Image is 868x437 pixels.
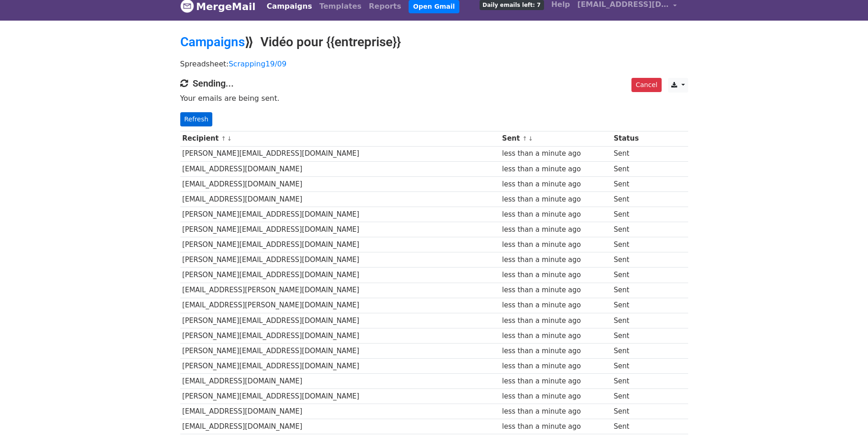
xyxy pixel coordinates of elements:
[502,421,609,432] div: less than a minute ago
[180,237,500,252] td: [PERSON_NAME][EMAIL_ADDRESS][DOMAIN_NAME]
[522,135,527,142] a: ↑
[502,406,609,417] div: less than a minute ago
[180,191,500,207] td: [EMAIL_ADDRESS][DOMAIN_NAME]
[502,194,609,205] div: less than a minute ago
[180,283,500,298] td: [EMAIL_ADDRESS][PERSON_NAME][DOMAIN_NAME]
[180,404,500,419] td: [EMAIL_ADDRESS][DOMAIN_NAME]
[180,93,688,103] p: Your emails are being sent.
[180,131,500,146] th: Recipient
[180,207,500,222] td: [PERSON_NAME][EMAIL_ADDRESS][DOMAIN_NAME]
[500,131,612,146] th: Sent
[180,389,500,404] td: [PERSON_NAME][EMAIL_ADDRESS][DOMAIN_NAME]
[611,389,651,404] td: Sent
[822,393,868,437] iframe: Chat Widget
[180,59,688,69] p: Spreadsheet:
[611,146,651,161] td: Sent
[611,176,651,191] td: Sent
[180,112,213,126] a: Refresh
[180,343,500,358] td: [PERSON_NAME][EMAIL_ADDRESS][DOMAIN_NAME]
[502,209,609,220] div: less than a minute ago
[180,34,245,49] a: Campaigns
[502,164,609,175] div: less than a minute ago
[611,237,651,252] td: Sent
[180,298,500,313] td: [EMAIL_ADDRESS][PERSON_NAME][DOMAIN_NAME]
[502,240,609,250] div: less than a minute ago
[180,359,500,374] td: [PERSON_NAME][EMAIL_ADDRESS][DOMAIN_NAME]
[611,283,651,298] td: Sent
[502,179,609,190] div: less than a minute ago
[180,78,688,89] h4: Sending...
[502,285,609,295] div: less than a minute ago
[502,255,609,265] div: less than a minute ago
[180,328,500,343] td: [PERSON_NAME][EMAIL_ADDRESS][DOMAIN_NAME]
[611,374,651,389] td: Sent
[502,270,609,280] div: less than a minute ago
[611,313,651,328] td: Sent
[611,359,651,374] td: Sent
[229,60,287,68] a: Scrapping19/09
[502,224,609,235] div: less than a minute ago
[180,176,500,191] td: [EMAIL_ADDRESS][DOMAIN_NAME]
[502,331,609,341] div: less than a minute ago
[502,346,609,356] div: less than a minute ago
[611,191,651,207] td: Sent
[611,268,651,283] td: Sent
[611,252,651,268] td: Sent
[502,391,609,402] div: less than a minute ago
[611,161,651,176] td: Sent
[611,343,651,358] td: Sent
[180,146,500,161] td: [PERSON_NAME][EMAIL_ADDRESS][DOMAIN_NAME]
[528,135,533,142] a: ↓
[180,222,500,237] td: [PERSON_NAME][EMAIL_ADDRESS][DOMAIN_NAME]
[611,131,651,146] th: Status
[180,374,500,389] td: [EMAIL_ADDRESS][DOMAIN_NAME]
[180,161,500,176] td: [EMAIL_ADDRESS][DOMAIN_NAME]
[611,404,651,419] td: Sent
[631,78,661,92] a: Cancel
[502,148,609,159] div: less than a minute ago
[611,328,651,343] td: Sent
[180,34,688,50] h2: ⟫ Vidéo pour {{entreprise}}
[221,135,226,142] a: ↑
[502,316,609,326] div: less than a minute ago
[180,268,500,283] td: [PERSON_NAME][EMAIL_ADDRESS][DOMAIN_NAME]
[227,135,232,142] a: ↓
[611,207,651,222] td: Sent
[180,419,500,434] td: [EMAIL_ADDRESS][DOMAIN_NAME]
[180,313,500,328] td: [PERSON_NAME][EMAIL_ADDRESS][DOMAIN_NAME]
[180,252,500,268] td: [PERSON_NAME][EMAIL_ADDRESS][DOMAIN_NAME]
[822,393,868,437] div: Widget de chat
[502,300,609,311] div: less than a minute ago
[611,222,651,237] td: Sent
[502,376,609,387] div: less than a minute ago
[611,419,651,434] td: Sent
[611,298,651,313] td: Sent
[502,361,609,371] div: less than a minute ago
